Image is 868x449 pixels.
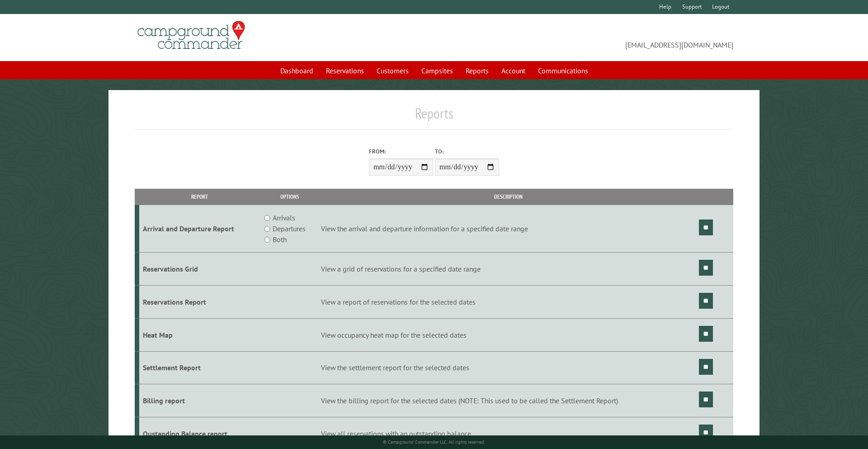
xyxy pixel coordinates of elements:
[533,62,594,79] a: Communications
[416,62,458,79] a: Campsites
[319,318,697,351] td: View occupancy heat map for the selected dates
[135,18,248,53] img: Campground Commander
[319,384,697,417] td: View the billing report for the selected dates (NOTE: This used to be called the Settlement Report)
[139,205,261,253] td: Arrival and Departure Report
[369,147,433,156] label: From:
[139,189,261,205] th: Report
[321,62,369,79] a: Reservations
[135,105,734,129] h1: Reports
[383,439,485,445] small: © Campground Commander LLC. All rights reserved.
[460,62,494,79] a: Reports
[139,384,261,417] td: Billing report
[139,285,261,318] td: Reservations Report
[319,205,697,253] td: View the arrival and departure information for a specified date range
[275,62,319,79] a: Dashboard
[434,25,733,50] span: [EMAIL_ADDRESS][DOMAIN_NAME]
[319,253,697,286] td: View a grid of reservations for a specified date range
[273,223,306,234] label: Departures
[435,147,499,156] label: To:
[319,351,697,384] td: View the settlement report for the selected dates
[496,62,531,79] a: Account
[139,318,261,351] td: Heat Map
[371,62,414,79] a: Customers
[139,253,261,286] td: Reservations Grid
[139,351,261,384] td: Settlement Report
[273,234,287,245] label: Both
[319,189,697,205] th: Description
[273,212,295,223] label: Arrivals
[319,285,697,318] td: View a report of reservations for the selected dates
[260,189,319,205] th: Options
